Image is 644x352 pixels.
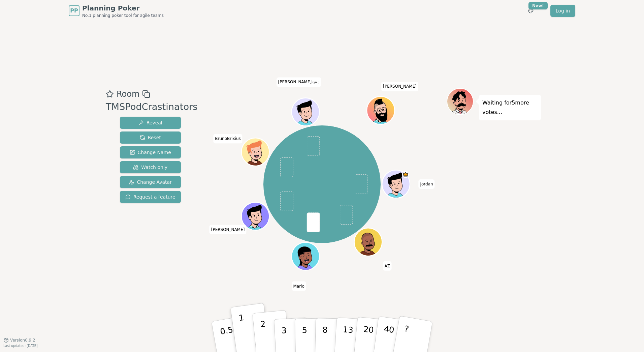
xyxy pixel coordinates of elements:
button: Add as favourite [106,88,114,100]
div: TMSPodCrastinators [106,100,197,114]
span: Click to change your name [381,82,418,91]
span: Reveal [138,119,162,126]
span: Planning Poker [82,3,164,13]
button: New! [525,5,537,17]
a: Log in [550,5,575,17]
span: Jordan is the host [402,171,409,178]
span: Change Name [130,149,171,156]
span: Click to change your name [291,282,306,291]
span: Change Avatar [129,179,172,185]
a: PPPlanning PokerNo.1 planning poker tool for agile teams [69,3,164,18]
span: Click to change your name [383,261,391,271]
span: Version 0.9.2 [10,338,35,343]
button: Reset [120,131,181,144]
span: Click to change your name [277,78,321,87]
span: No.1 planning poker tool for agile teams [82,13,164,18]
span: Click to change your name [213,134,243,144]
span: Click to change your name [418,179,434,189]
button: Click to change your avatar [292,99,319,125]
span: Watch only [133,164,167,171]
span: Request a feature [125,194,175,200]
button: Version0.9.2 [3,338,35,343]
button: Reveal [120,117,181,129]
span: Room [117,88,139,100]
span: PP [70,7,78,15]
button: Watch only [120,161,181,173]
p: 1 [238,313,248,350]
div: New! [528,2,548,9]
span: Reset [140,134,161,141]
p: Waiting for 5 more votes... [482,98,538,117]
button: Request a feature [120,191,181,203]
button: Change Avatar [120,176,181,188]
button: Change Name [120,146,181,158]
span: (you) [312,81,320,84]
span: Last updated: [DATE] [3,344,38,348]
span: Click to change your name [210,225,247,234]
